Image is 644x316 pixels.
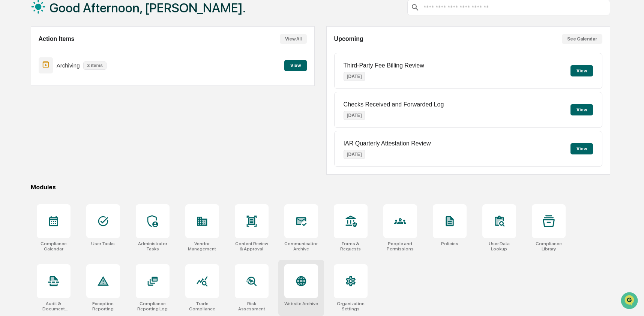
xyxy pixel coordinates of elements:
button: View [570,104,593,115]
h2: Action Items [39,36,75,42]
h1: Good Afternoon, [PERSON_NAME]. [50,0,246,15]
h2: Upcoming [334,36,363,42]
div: Vendor Management [185,241,219,252]
p: How can we help? [8,16,137,28]
div: User Data Lookup [482,241,516,252]
div: Administrator Tasks [136,241,170,252]
div: Exception Reporting [86,301,120,312]
img: 1746055101610-c473b297-6a78-478c-a979-82029cc54cd1 [8,57,21,71]
span: Pylon [75,127,91,133]
span: Data Lookup [15,109,47,116]
button: See Calendar [562,34,602,44]
p: [DATE] [344,111,365,120]
div: People and Permissions [383,241,417,252]
p: [DATE] [344,150,365,159]
button: View [284,60,307,71]
p: Checks Received and Forwarded Log [344,101,444,108]
a: Powered byPylon [53,127,91,133]
a: 🔎Data Lookup [5,106,50,119]
button: Start new chat [128,60,137,69]
p: 3 items [83,61,106,70]
div: Policies [441,241,458,246]
div: User Tasks [91,241,115,246]
div: 🔎 [8,109,14,115]
p: IAR Quarterly Attestation Review [344,140,431,147]
div: We're available if you need us! [26,65,95,71]
p: Third-Party Fee Billing Review [344,62,424,69]
div: Communications Archive [284,241,318,252]
iframe: Open customer support [620,291,640,312]
div: Content Review & Approval [235,241,269,252]
span: Preclearance [15,94,48,102]
div: Compliance Library [532,241,566,252]
div: Modules [31,184,610,191]
div: Website Archive [284,301,318,306]
a: View [284,61,307,69]
div: Forms & Requests [334,241,368,252]
a: 🗄️Attestations [51,91,96,105]
div: Trade Compliance [185,301,219,312]
button: View [570,65,593,76]
div: Organization Settings [334,301,368,312]
div: Risk Assessment [235,301,269,312]
div: Compliance Calendar [37,241,71,252]
div: Start new chat [26,57,123,65]
a: 🖐️Preclearance [5,91,51,105]
p: Archiving [57,62,80,69]
div: Compliance Reporting Log [136,301,170,312]
div: Audit & Document Logs [37,301,71,312]
span: Attestations [62,94,93,102]
div: 🖐️ [8,95,14,101]
div: 🗄️ [54,95,60,101]
button: View All [280,34,307,44]
p: [DATE] [344,72,365,81]
button: View [570,143,593,154]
